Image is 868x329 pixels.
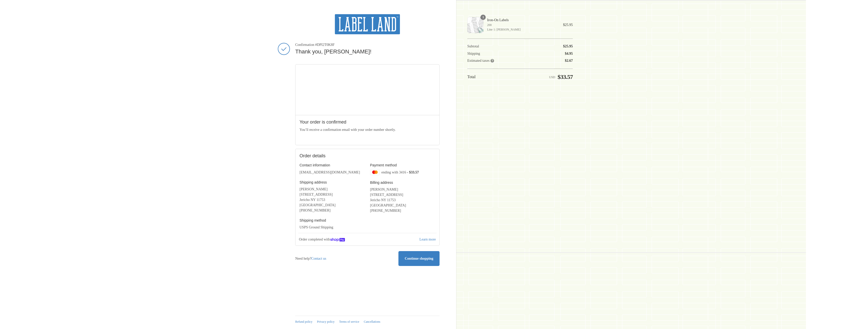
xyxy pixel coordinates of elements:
[467,44,518,49] th: Subtotal
[467,56,518,63] th: Estimated taxes
[300,180,365,185] h3: Shipping address
[300,170,360,174] bdo: [EMAIL_ADDRESS][DOMAIN_NAME]
[487,18,556,22] span: Iron-On Labels
[295,48,440,55] h2: Thank you, [PERSON_NAME]!
[300,127,435,132] p: You’ll receive a confirmation email with your order number shortly.
[364,320,380,323] a: Cancellations
[419,237,436,243] a: Learn more about Shop Pay
[295,65,439,115] div: Google map displaying pin point of shipping address: Jericho, New York
[487,23,556,27] span: 200
[317,320,335,323] a: Privacy policy
[298,236,419,243] p: Order completed with
[565,59,573,63] span: $2.67
[480,15,486,20] span: 1
[398,251,440,266] a: Continue shopping
[295,43,440,47] span: Confirmation #DPI2T0K8F
[563,23,573,27] span: $25.95
[300,187,365,213] address: [PERSON_NAME] [STREET_ADDRESS] Jericho NY 11753 [GEOGRAPHIC_DATA] ‎[PHONE_NUMBER]
[467,52,480,55] span: Shipping
[300,119,435,125] h2: Your order is confirmed
[370,163,436,167] h3: Payment method
[300,218,365,223] h3: Shipping method
[487,27,556,32] span: Line 1: [PERSON_NAME]
[300,163,365,167] h3: Contact information
[311,257,326,260] a: Contact us
[335,14,400,34] img: Label Land
[558,74,573,80] span: $33.57
[300,225,365,230] p: USPS Ground Shipping
[370,187,436,213] address: [PERSON_NAME] [STREET_ADDRESS] Jericho NY 11753 [GEOGRAPHIC_DATA] ‎[PHONE_NUMBER]
[549,75,555,79] span: USD
[407,170,419,174] span: - $33.57
[300,153,367,159] h2: Order details
[339,320,359,323] a: Terms of service
[295,65,440,115] iframe: Google map displaying pin point of shipping address: Jericho, New York
[405,257,433,260] span: Continue shopping
[467,75,476,79] span: Total
[565,52,573,55] span: $4.95
[295,320,312,323] a: Refund policy
[563,44,573,48] span: $25.95
[382,170,406,174] span: ending with 3416
[467,17,483,33] img: Iron-On Labels - Label Land
[370,180,436,185] h3: Billing address
[295,256,326,261] p: Need help?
